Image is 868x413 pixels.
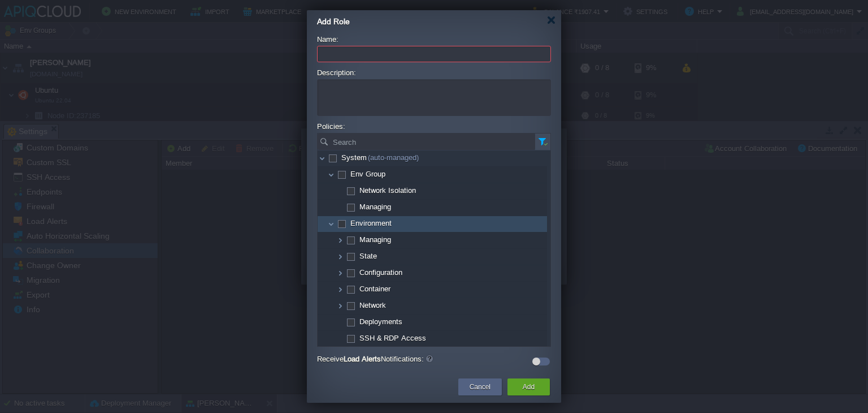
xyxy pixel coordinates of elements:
[340,153,422,162] span: System
[345,200,346,216] img: AMDAwAAAACH5BAEAAAAALAAAAAABAAEAAAICRAEAOw==
[336,216,337,232] img: AMDAwAAAACH5BAEAAAAALAAAAAABAAEAAAICRAEAOw==
[345,331,346,347] img: AMDAwAAAACH5BAEAAAAALAAAAAABAAEAAAICRAEAOw==
[358,268,404,277] a: Configuration
[358,235,393,244] a: Managing
[336,265,345,281] img: AMDAwAAAACH5BAEAAAAALAAAAAABAAEAAAICRAEAOw==
[336,183,345,199] img: AMDAwAAAACH5BAEAAAAALAAAAAABAAEAAAICRAEAOw==
[327,150,328,166] img: AMDAwAAAACH5BAEAAAAALAAAAAABAAEAAAICRAEAOw==
[327,167,336,183] img: AMDAwAAAACH5BAEAAAAALAAAAAABAAEAAAICRAEAOw==
[358,333,428,343] a: SSH & RDP Access
[336,200,345,216] img: AMDAwAAAACH5BAEAAAAALAAAAAABAAEAAAICRAEAOw==
[523,381,535,393] button: Add
[327,216,336,232] img: AMDAwAAAACH5BAEAAAAALAAAAAABAAEAAAICRAEAOw==
[358,317,404,326] a: Deployments
[336,298,345,314] img: AMDAwAAAACH5BAEAAAAALAAAAAABAAEAAAICRAEAOw==
[336,315,345,330] img: AMDAwAAAACH5BAEAAAAALAAAAAABAAEAAAICRAEAOw==
[345,282,346,298] img: AMDAwAAAACH5BAEAAAAALAAAAAABAAEAAAICRAEAOw==
[470,381,491,393] button: Cancel
[336,331,345,347] img: AMDAwAAAACH5BAEAAAAALAAAAAABAAEAAAICRAEAOw==
[358,251,379,261] a: State
[336,249,345,265] img: AMDAwAAAACH5BAEAAAAALAAAAAABAAEAAAICRAEAOw==
[317,121,347,132] label: Policies:
[345,233,346,248] img: AMDAwAAAACH5BAEAAAAALAAAAAABAAEAAAICRAEAOw==
[317,33,340,45] label: Name:
[336,233,345,248] img: AMDAwAAAACH5BAEAAAAALAAAAAABAAEAAAICRAEAOw==
[345,298,346,314] img: AMDAwAAAACH5BAEAAAAALAAAAAABAAEAAAICRAEAOw==
[336,282,345,298] img: AMDAwAAAACH5BAEAAAAALAAAAAABAAEAAAICRAEAOw==
[318,150,327,166] img: AMDAwAAAACH5BAEAAAAALAAAAAABAAEAAAICRAEAOw==
[345,265,346,281] img: AMDAwAAAACH5BAEAAAAALAAAAAABAAEAAAICRAEAOw==
[344,355,381,363] b: Load Alerts
[317,17,350,26] span: Add Role
[358,284,392,294] a: Container
[349,218,393,228] a: Environment
[317,67,358,79] label: Description:
[345,315,346,330] img: AMDAwAAAACH5BAEAAAAALAAAAAABAAEAAAICRAEAOw==
[317,353,531,365] label: Receive Notifications:
[340,153,422,162] a: System(auto-managed)
[345,249,346,265] img: AMDAwAAAACH5BAEAAAAALAAAAAABAAEAAAICRAEAOw==
[345,183,346,199] img: AMDAwAAAACH5BAEAAAAALAAAAAABAAEAAAICRAEAOw==
[358,186,418,195] a: Network Isolation
[358,202,393,212] a: Managing
[349,169,387,179] a: Env Group
[336,167,337,183] img: AMDAwAAAACH5BAEAAAAALAAAAAABAAEAAAICRAEAOw==
[358,300,388,310] a: Network
[367,153,420,162] span: (auto-managed)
